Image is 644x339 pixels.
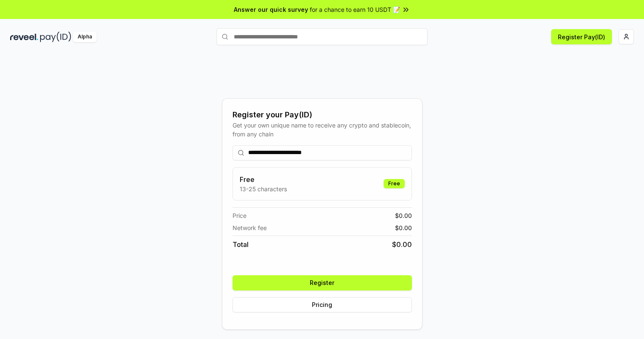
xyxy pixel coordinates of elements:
[73,32,97,42] div: Alpha
[233,239,249,250] span: Total
[395,223,412,232] span: $ 0.00
[233,121,412,138] div: Get your own unique name to receive any crypto and stablecoin, from any chain
[395,211,412,220] span: $ 0.00
[40,32,71,42] img: pay_id
[233,297,412,312] button: Pricing
[310,5,400,14] span: for a chance to earn 10 USDT 📝
[233,211,246,220] span: Price
[240,174,287,184] h3: Free
[233,275,412,290] button: Register
[392,239,412,250] span: $ 0.00
[233,223,267,232] span: Network fee
[10,32,38,42] img: reveel_dark
[234,5,308,14] span: Answer our quick survey
[240,184,287,193] p: 13-25 characters
[551,29,612,44] button: Register Pay(ID)
[384,179,405,188] div: Free
[233,109,412,121] div: Register your Pay(ID)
